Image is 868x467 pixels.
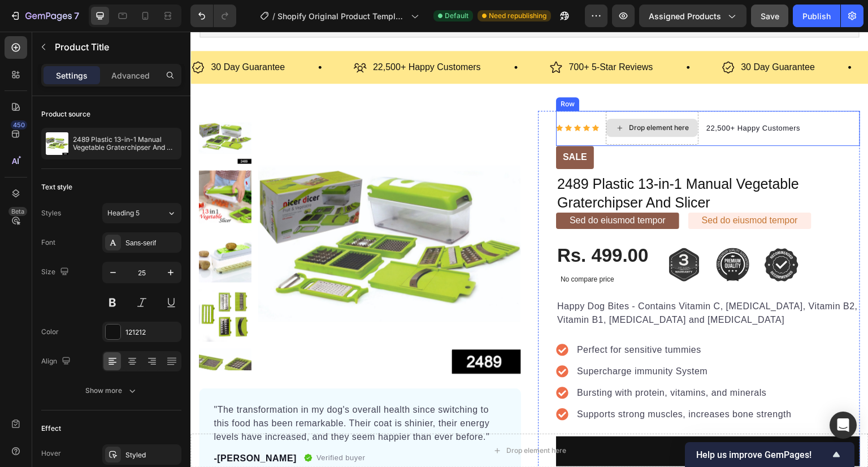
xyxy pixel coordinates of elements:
p: 2489 Plastic 13-in-1 Manual Vegetable Graterchipser And Slicer [73,136,177,152]
div: Size [41,265,71,280]
h1: 2489 Plastic 13-in-1 Manual Vegetable Graterchipser And Slicer [366,142,670,181]
div: Undo/Redo [190,5,236,27]
div: Beta [8,207,27,216]
p: Sed do eiusmod tempor [511,183,607,195]
p: Perfect for sensitive tummies [387,312,601,325]
div: Styles [41,208,61,218]
span: / [272,10,275,22]
img: gempages_586305254643991243-60fe4060-d19b-400c-9e0a-2d4a88d9100f.svg [477,216,511,250]
div: Sans-serif [125,238,179,248]
div: Styled [125,450,179,460]
span: Default [445,11,468,21]
button: Show more [41,380,181,401]
div: Open Intercom Messenger [830,412,857,439]
img: product feature img [46,132,68,155]
div: Drop element here [439,92,498,101]
div: Rs. 499.00 [366,211,459,237]
p: No compare price [370,244,454,251]
img: gempages_586305254643991243-60244125-aa88-4ea0-a414-66a8b7155cc4.svg [526,216,559,250]
span: Assigned Products [649,10,721,22]
button: Show survey - Help us improve GemPages! [696,448,843,461]
div: Show more [85,385,138,396]
div: Align [41,354,73,369]
span: Need republishing [489,11,546,21]
div: Hover [41,448,61,459]
p: 22,500+ Happy Customers [516,91,610,102]
div: Font [41,237,55,248]
button: Save [751,5,788,27]
div: Color [41,327,59,337]
span: Help us improve GemPages! [696,449,830,460]
p: 7 [74,9,79,23]
div: Publish [802,10,831,22]
p: Product Title [55,40,177,54]
iframe: Design area [190,32,868,467]
div: Product source [41,109,90,119]
button: Publish [793,5,840,27]
div: Effect [41,423,61,434]
div: Text style [41,182,72,192]
button: Assigned Products [639,5,747,27]
span: Save [761,11,779,21]
button: 7 [5,5,84,27]
div: 450 [11,120,27,129]
p: Supercharge immunity System [387,333,601,347]
button: Heading 5 [102,203,181,223]
img: gempages_586305254643991243-127e96c9-add6-48cf-8b96-f5356f3e6f51.svg [574,216,608,250]
p: Supports strong muscles, increases bone strength [387,376,601,390]
span: Shopify Original Product Template [277,10,406,22]
div: 121212 [125,327,179,338]
div: Row [368,67,387,77]
p: Settings [56,70,88,81]
div: Drop element here [316,414,376,423]
p: Sed do eiusmod tempor [379,183,475,195]
p: Happy Dog Bites - Contains Vitamin C, [MEDICAL_DATA], Vitamin B2, Vitamin B1, [MEDICAL_DATA] and ... [367,268,669,295]
p: Bursting with protein, vitamins, and minerals [387,354,601,368]
p: Advanced [111,70,150,81]
p: Sale [372,120,397,132]
span: Heading 5 [107,208,140,218]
